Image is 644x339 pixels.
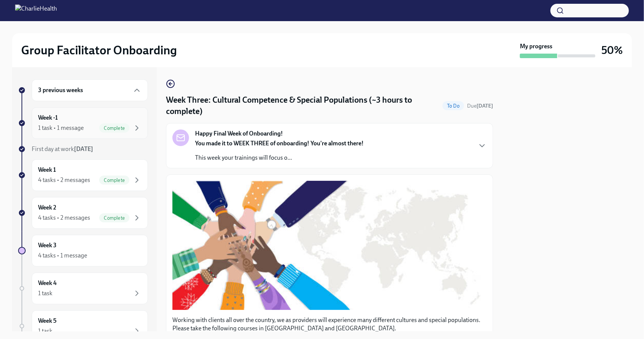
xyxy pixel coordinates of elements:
[38,214,90,222] div: 4 tasks • 2 messages
[38,166,56,174] h6: Week 1
[38,317,57,325] h6: Week 5
[38,124,84,132] div: 1 task • 1 message
[74,145,93,153] strong: [DATE]
[601,43,623,57] h3: 50%
[38,203,56,212] h6: Week 2
[172,316,487,333] p: Working with clients all over the country, we as providers will experience many different culture...
[38,86,83,94] h6: 3 previous weeks
[38,251,87,260] div: 4 tasks • 1 message
[38,241,57,250] h6: Week 3
[21,43,177,58] h2: Group Facilitator Onboarding
[38,114,58,122] h6: Week -1
[99,177,129,183] span: Complete
[467,102,493,109] span: September 8th, 2025 10:00
[467,103,493,109] span: Due
[18,145,148,153] a: First day at work[DATE]
[15,5,57,17] img: CharlieHealth
[520,42,552,51] strong: My progress
[166,94,440,117] h4: Week Three: Cultural Competence & Special Populations (~3 hours to complete)
[32,79,148,101] div: 3 previous weeks
[38,327,52,335] div: 1 task
[99,125,129,131] span: Complete
[195,154,364,162] p: This week your trainings will focus o...
[443,103,464,109] span: To Do
[38,279,57,287] h6: Week 4
[18,273,148,304] a: Week 41 task
[18,235,148,267] a: Week 34 tasks • 1 message
[99,215,129,221] span: Complete
[476,103,493,109] strong: [DATE]
[38,289,52,297] div: 1 task
[195,140,364,147] strong: You made it to WEEK THREE of onboarding! You're almost there!
[38,176,90,184] div: 4 tasks • 2 messages
[32,145,93,153] span: First day at work
[18,159,148,191] a: Week 14 tasks • 2 messagesComplete
[172,181,487,310] button: Zoom image
[195,129,283,138] strong: Happy Final Week of Onboarding!
[18,197,148,229] a: Week 24 tasks • 2 messagesComplete
[18,107,148,139] a: Week -11 task • 1 messageComplete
